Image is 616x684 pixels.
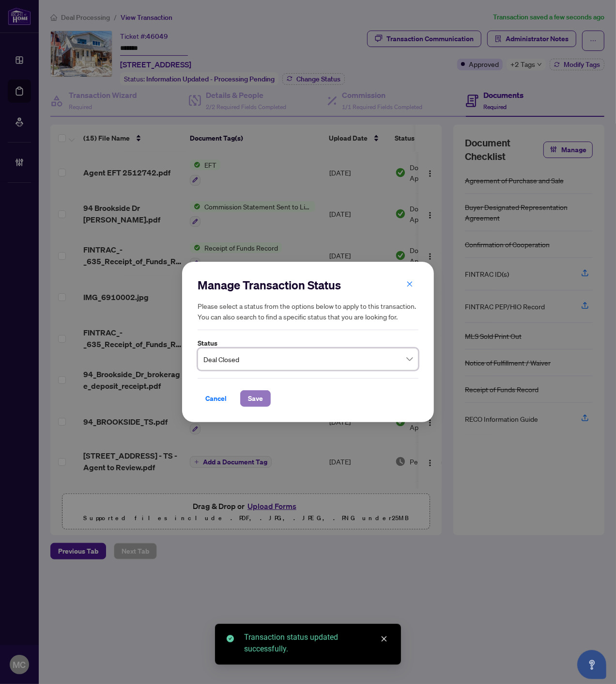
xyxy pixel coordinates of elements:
h2: Manage Transaction Status [198,277,418,293]
span: close [406,281,413,287]
a: Close [379,634,389,644]
button: Open asap [577,650,606,679]
span: Deal Closed [203,350,413,368]
h5: Please select a status from the options below to apply to this transaction. You can also search t... [198,301,418,322]
span: close [381,636,387,642]
span: Save [248,391,263,406]
span: check-circle [227,635,234,642]
button: Cancel [198,390,234,407]
div: Transaction status updated successfully. [244,632,389,655]
span: Cancel [205,391,227,406]
button: Save [240,390,271,407]
label: Status [198,338,418,349]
